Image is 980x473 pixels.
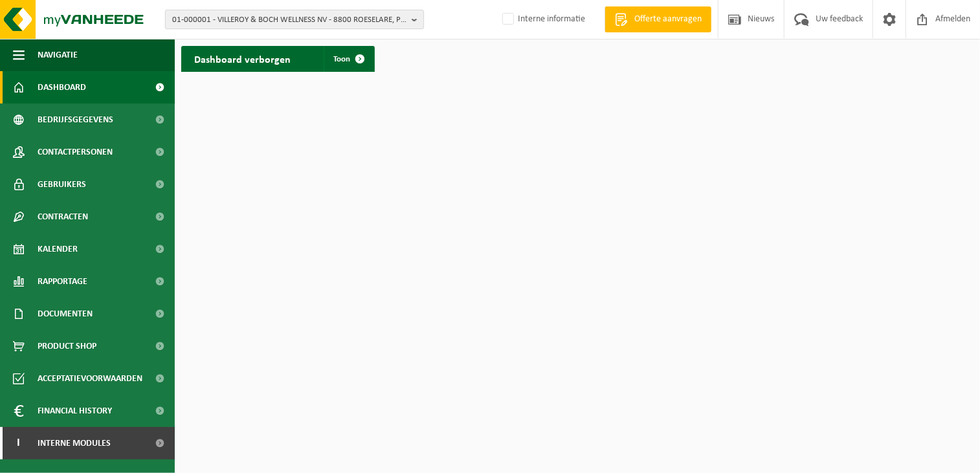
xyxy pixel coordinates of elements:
[13,427,25,459] span: I
[38,265,87,298] span: Rapportage
[38,233,78,265] span: Kalender
[38,298,93,330] span: Documenten
[38,39,78,71] span: Navigatie
[172,10,406,30] span: 01-000001 - VILLEROY & BOCH WELLNESS NV - 8800 ROESELARE, POPULIERSTRAAT 1
[165,10,424,29] button: 01-000001 - VILLEROY & BOCH WELLNESS NV - 8800 ROESELARE, POPULIERSTRAAT 1
[38,71,86,104] span: Dashboard
[38,330,96,362] span: Product Shop
[605,6,711,32] a: Offerte aanvragen
[324,46,373,72] a: Toon
[38,136,113,168] span: Contactpersonen
[181,46,304,71] h2: Dashboard verborgen
[631,13,705,26] span: Offerte aanvragen
[38,395,112,427] span: Financial History
[38,427,111,459] span: Interne modules
[38,362,142,395] span: Acceptatievoorwaarden
[38,104,113,136] span: Bedrijfsgegevens
[334,55,351,63] span: Toon
[500,10,585,29] label: Interne informatie
[38,201,88,233] span: Contracten
[38,168,86,201] span: Gebruikers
